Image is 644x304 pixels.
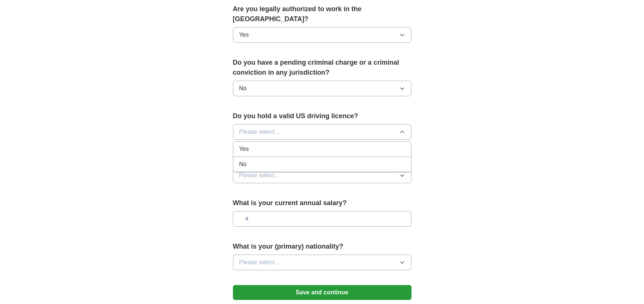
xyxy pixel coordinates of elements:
[239,30,249,39] span: Yes
[233,111,411,121] label: Do you hold a valid US driving licence?
[233,198,411,208] label: What is your current annual salary?
[233,255,411,270] button: Please select...
[233,124,411,140] button: Please select...
[239,84,247,93] span: No
[233,58,411,78] label: Do you have a pending criminal charge or a criminal conviction in any jurisdiction?
[239,145,249,153] span: Yes
[233,168,411,183] button: Please select...
[233,285,411,300] button: Save and continue
[233,81,411,96] button: No
[233,4,411,24] label: Are you legally authorized to work in the [GEOGRAPHIC_DATA]?
[233,27,411,43] button: Yes
[239,127,280,136] span: Please select...
[239,171,280,180] span: Please select...
[239,258,280,267] span: Please select...
[233,242,411,252] label: What is your (primary) nationality?
[239,160,247,169] span: No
